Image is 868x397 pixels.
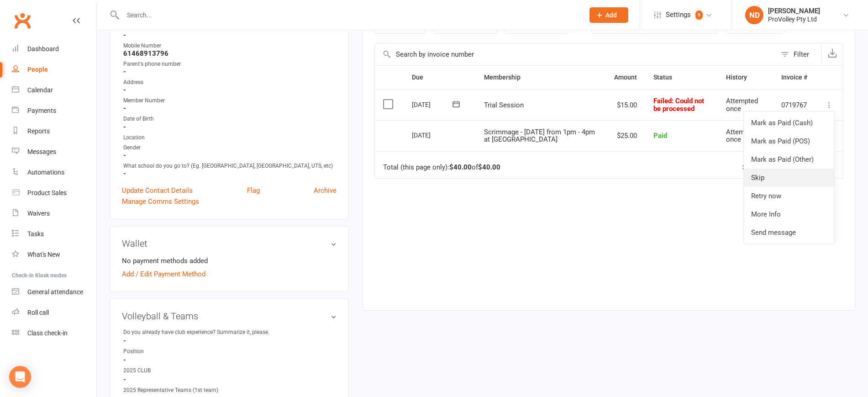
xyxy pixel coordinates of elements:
a: Class kiosk mode [12,323,96,344]
button: Add [589,7,628,23]
a: Calendar [12,80,96,101]
td: 0719767 [773,90,815,121]
div: ND [745,6,763,24]
div: Position [123,347,199,356]
div: Total (this page only): of [383,164,500,171]
div: [DATE] [412,97,454,111]
a: Mark as Paid (Cash) [744,114,834,132]
div: Gender [123,143,337,152]
span: 5 [695,11,703,20]
strong: - [123,169,337,178]
th: Membership [476,66,606,89]
li: No payment methods added [122,255,337,266]
a: Mark as Paid (Other) [744,150,834,169]
div: Waivers [27,210,50,217]
strong: - [123,356,337,364]
div: Date of Birth [123,115,337,123]
span: Paid [653,132,667,140]
a: People [12,59,96,80]
a: Update Contact Details [122,185,193,196]
span: Failed [653,97,704,113]
strong: $40.00 [449,163,472,171]
a: Product Sales [12,183,96,203]
a: Tasks [12,224,96,244]
a: Messages [12,142,96,162]
a: Automations [12,162,96,183]
input: Search by invoice number [375,43,776,65]
a: Manage Comms Settings [122,196,199,207]
a: Send message [744,223,834,242]
div: Messages [27,148,56,155]
strong: $40.00 [478,163,500,171]
a: Retry now [744,187,834,205]
div: Do you already have club experience? Summarize it, please. [123,328,269,337]
a: Mark as Paid (POS) [744,132,834,150]
a: Roll call [12,302,96,323]
div: Dashboard [27,45,59,53]
a: Reports [12,121,96,142]
div: Payments [27,107,56,114]
div: ProVolley Pty Ltd [768,15,820,23]
a: Clubworx [11,9,34,32]
div: Product Sales [27,189,67,196]
strong: - [123,151,337,159]
div: Open Intercom Messenger [9,366,31,388]
strong: 61468913796 [123,49,337,58]
span: : Could not be processed [653,97,704,113]
div: [DATE] [412,128,454,142]
th: Due [404,66,476,89]
th: History [718,66,773,89]
div: Tasks [27,230,44,238]
div: What school do you go to? (Eg. [GEOGRAPHIC_DATA], [GEOGRAPHIC_DATA], UTS, etc) [123,162,337,170]
th: Invoice # [773,66,815,89]
input: Search... [120,9,578,21]
a: Skip [744,169,834,187]
a: General attendance kiosk mode [12,282,96,302]
div: General attendance [27,288,83,296]
div: 2025 Representative Teams (1st team) [123,386,218,395]
div: Mobile Number [123,42,337,50]
a: What's New [12,244,96,265]
a: Flag [247,185,260,196]
div: Parent's phone number [123,60,337,69]
th: Amount [606,66,645,89]
div: Location [123,133,337,142]
h3: Volleyball & Teams [122,311,337,321]
a: Archive [314,185,337,196]
a: Add / Edit Payment Method [122,269,205,280]
span: Settings [666,5,691,25]
div: Reports [27,127,50,135]
strong: - [123,337,337,345]
strong: - [123,68,337,76]
a: Payments [12,101,96,121]
span: Scrimmage - [DATE] from 1pm - 4pm at [GEOGRAPHIC_DATA] [484,128,595,144]
a: Dashboard [12,39,96,59]
strong: - [123,123,337,131]
td: $15.00 [606,90,645,121]
span: Attempted once [726,128,758,144]
th: Status [645,66,718,89]
button: Filter [776,43,821,65]
strong: - [123,376,337,384]
div: Member Number [123,96,337,105]
span: Attempted once [726,97,758,113]
strong: - [123,104,337,112]
div: Showing of payments [742,164,823,171]
div: Roll call [27,309,49,316]
div: Automations [27,169,64,176]
strong: - [123,31,337,39]
a: More Info [744,205,834,223]
div: Class check-in [27,329,68,337]
div: People [27,66,48,73]
div: Address [123,78,337,87]
div: 2025 CLUB [123,366,199,375]
a: Waivers [12,203,96,224]
div: Filter [794,49,809,60]
strong: - [123,86,337,94]
span: Add [605,11,617,19]
span: Trial Session [484,101,524,109]
div: What's New [27,251,60,258]
div: [PERSON_NAME] [768,7,820,15]
td: $25.00 [606,120,645,151]
div: Calendar [27,86,53,94]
